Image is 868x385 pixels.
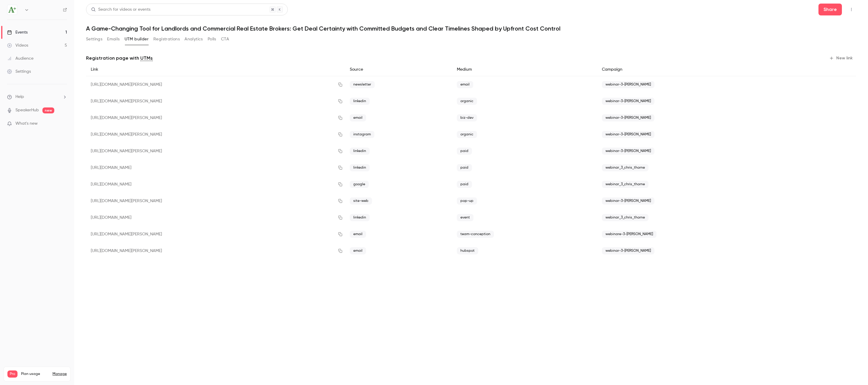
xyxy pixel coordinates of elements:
span: webinar_3_chris_thorne [602,164,648,171]
span: Help [15,94,24,100]
div: Videos [7,42,28,48]
span: linkedin [350,98,370,105]
span: organic [457,131,477,138]
span: What's new [15,121,38,127]
span: email [457,81,473,88]
div: Search for videos or events [91,7,150,13]
span: email [350,247,366,254]
span: email [350,231,366,238]
span: team-conception [457,231,494,238]
div: Link [86,63,345,76]
div: [URL][DOMAIN_NAME][PERSON_NAME] [86,226,345,243]
h1: A Game-Changing Tool for Landlords and Commercial Real Estate Brokers: Get Deal Certainty with Co... [86,25,856,32]
div: [URL][DOMAIN_NAME][PERSON_NAME] [86,76,345,93]
button: Registrations [153,34,180,44]
span: site-web [350,197,372,205]
span: email [350,114,366,121]
div: [URL][DOMAIN_NAME] [86,209,345,226]
div: [URL][DOMAIN_NAME][PERSON_NAME] [86,110,345,126]
div: [URL][DOMAIN_NAME][PERSON_NAME] [86,143,345,159]
span: event [457,214,473,221]
div: [URL][DOMAIN_NAME] [86,176,345,193]
span: webinar-3-[PERSON_NAME] [602,98,654,105]
span: paid [457,148,472,155]
div: Settings [7,69,31,75]
div: Medium [452,63,597,76]
div: Audience [7,56,34,61]
div: [URL][DOMAIN_NAME][PERSON_NAME] [86,126,345,143]
span: paid [457,164,472,171]
li: help-dropdown-opener [7,94,67,100]
span: webinar-3-[PERSON_NAME] [602,81,654,88]
span: linkedin [350,214,370,221]
span: Pro [7,370,18,378]
div: Campaign [597,63,797,76]
span: hubspot [457,247,478,254]
span: organic [457,98,477,105]
div: [URL][DOMAIN_NAME][PERSON_NAME] [86,243,345,259]
button: UTM builder [125,34,149,44]
iframe: Noticeable Trigger [60,121,67,126]
button: New link [827,53,856,63]
button: Settings [86,34,102,44]
div: Events [7,29,28,35]
button: CTA [221,34,229,44]
span: webinar_3_chris_thorne [602,214,648,221]
span: new [42,107,54,113]
span: Plan usage [21,372,49,376]
a: SpeakerHub [15,107,39,113]
span: newsletter [350,81,375,88]
a: Manage [53,372,67,376]
div: [URL][DOMAIN_NAME][PERSON_NAME] [86,193,345,209]
span: paid [457,181,472,188]
span: webinar-3-[PERSON_NAME] [602,114,654,121]
button: Emails [107,34,120,44]
span: webinar-3-[PERSON_NAME] [602,131,654,138]
span: pop-up [457,197,477,205]
button: Share [818,4,842,15]
button: Polls [208,34,216,44]
div: Source [345,63,452,76]
span: linkedin [350,164,370,171]
span: webinar_3_chris_thorne [602,181,648,188]
span: instagram [350,131,374,138]
div: [URL][DOMAIN_NAME][PERSON_NAME] [86,93,345,110]
div: [URL][DOMAIN_NAME] [86,159,345,176]
span: biz-dev [457,114,477,121]
span: webinare-3-[PERSON_NAME] [602,231,656,238]
span: webinar-3-[PERSON_NAME] [602,197,654,205]
span: webinar-3-[PERSON_NAME] [602,247,654,254]
a: UTMs [140,55,153,62]
p: Registration page with [86,55,153,62]
span: webinar-3-[PERSON_NAME] [602,148,654,155]
span: google [350,181,369,188]
button: Analytics [185,34,203,44]
span: linkedin [350,148,370,155]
